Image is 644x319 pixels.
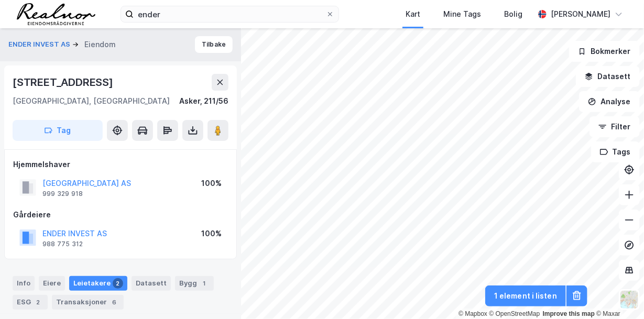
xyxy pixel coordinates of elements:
button: Tilbake [195,36,233,53]
button: ENDER INVEST AS [8,39,72,50]
div: Info [13,276,35,291]
button: Datasett [576,66,640,87]
iframe: Chat Widget [592,269,644,319]
img: realnor-logo.934646d98de889bb5806.png [17,3,95,25]
div: 6 [109,297,119,307]
div: 988 775 312 [42,240,83,248]
button: 1 element i listen [485,285,566,306]
div: 2 [113,278,123,289]
div: Eiendom [84,38,116,51]
div: Transaksjoner [52,295,124,310]
div: [STREET_ADDRESS] [13,74,115,91]
div: Gårdeiere [13,208,228,221]
div: Kart [406,8,420,20]
div: 100% [201,227,222,240]
button: Bokmerker [569,41,640,62]
div: 2 [33,297,43,307]
div: Asker, 211/56 [179,95,228,107]
div: Bygg [175,276,214,291]
div: Bolig [504,8,522,20]
div: 999 329 918 [42,190,83,198]
div: 100% [201,177,222,190]
div: Mine Tags [443,8,481,20]
div: 1 [199,278,210,289]
button: Analyse [579,91,640,112]
div: ESG [13,295,48,310]
div: Datasett [132,276,171,291]
div: Leietakere [69,276,127,291]
a: Mapbox [459,310,487,317]
div: [PERSON_NAME] [551,8,610,20]
input: Søk på adresse, matrikkel, gårdeiere, leietakere eller personer [134,6,326,22]
div: Eiere [39,276,65,291]
div: [GEOGRAPHIC_DATA], [GEOGRAPHIC_DATA] [13,95,170,107]
button: Tag [13,120,103,141]
div: Kontrollprogram for chat [592,269,644,319]
button: Tags [591,141,640,162]
a: Improve this map [543,310,595,317]
div: Hjemmelshaver [13,158,228,171]
a: OpenStreetMap [489,310,540,317]
button: Filter [590,116,640,137]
